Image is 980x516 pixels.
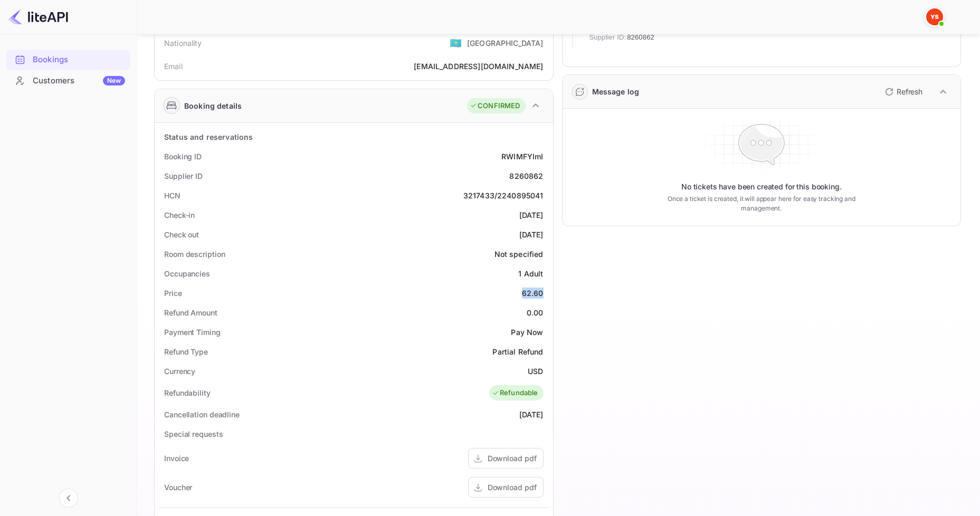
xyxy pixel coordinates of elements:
[33,54,125,66] div: Bookings
[450,33,462,52] span: United States
[627,32,654,43] span: 8260862
[681,181,842,192] p: No tickets have been created for this booking.
[164,346,208,357] div: Refund Type
[6,50,130,70] div: Bookings
[164,209,195,221] div: Check-in
[103,76,125,85] div: New
[6,50,130,69] a: Bookings
[492,388,538,398] div: Refundable
[164,327,221,338] div: Payment Timing
[164,453,189,464] div: Invoice
[164,268,210,279] div: Occupancies
[164,409,240,420] div: Cancellation deadline
[164,366,195,377] div: Currency
[589,32,626,43] span: Supplier ID:
[879,83,927,100] button: Refresh
[164,307,217,318] div: Refund Amount
[654,194,869,213] p: Once a ticket is created, it will appear here for easy tracking and management.
[164,249,225,260] div: Room description
[164,288,182,299] div: Price
[518,268,543,279] div: 1 Adult
[592,86,640,97] div: Message log
[488,482,537,493] div: Download pdf
[8,8,68,25] img: LiteAPI logo
[519,409,544,420] div: [DATE]
[494,249,544,260] div: Not specified
[184,100,242,111] div: Booking details
[522,288,544,299] div: 62.60
[470,101,520,111] div: CONFIRMED
[164,190,180,201] div: HCN
[897,86,922,97] p: Refresh
[492,346,543,357] div: Partial Refund
[164,61,183,72] div: Email
[164,387,211,398] div: Refundability
[528,366,543,377] div: USD
[509,170,543,181] div: 8260862
[926,8,943,25] img: Yandex Support
[164,37,202,49] div: Nationality
[501,151,543,162] div: RWIMFYlmI
[59,489,78,508] button: Collapse navigation
[164,170,203,181] div: Supplier ID
[6,71,130,90] a: CustomersNew
[164,131,253,142] div: Status and reservations
[488,453,537,464] div: Download pdf
[164,482,192,493] div: Voucher
[164,151,202,162] div: Booking ID
[527,307,544,318] div: 0.00
[33,75,125,87] div: Customers
[463,190,544,201] div: 3217433/2240895041
[164,428,223,439] div: Special requests
[519,229,544,240] div: [DATE]
[511,327,543,338] div: Pay Now
[6,71,130,91] div: CustomersNew
[414,61,543,72] div: [EMAIL_ADDRESS][DOMAIN_NAME]
[164,229,199,240] div: Check out
[519,209,544,221] div: [DATE]
[467,37,544,49] div: [GEOGRAPHIC_DATA]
